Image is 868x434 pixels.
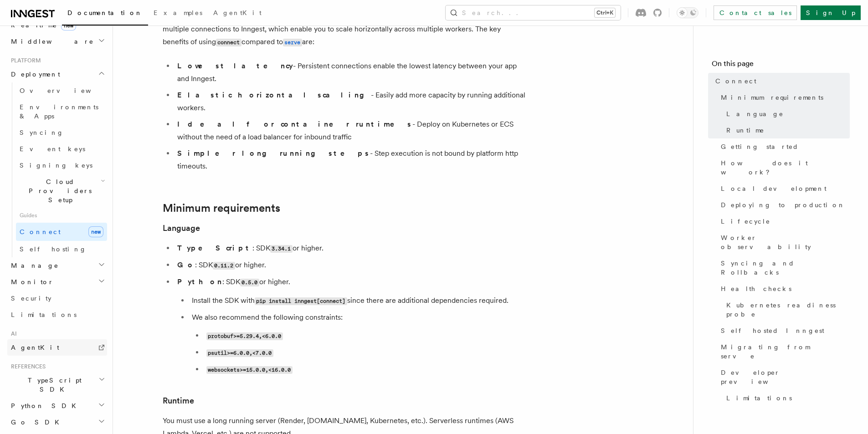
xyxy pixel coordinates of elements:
[163,394,194,407] a: Runtime
[7,330,17,337] span: AI
[11,295,51,302] span: Security
[189,311,527,376] li: We also recommend the following constraints:
[177,120,412,128] strong: Ideal for container runtimes
[20,145,85,153] span: Event keys
[213,262,235,270] code: 0.11.2
[270,245,293,253] code: 3.34.1
[723,297,850,322] a: Kubernetes readiness probe
[721,200,845,209] span: Deploying to production
[206,332,283,340] code: protobuf>=5.29.4,<6.0.0
[723,390,850,406] a: Limitations
[67,9,143,16] span: Documentation
[7,401,82,410] span: Python SDK
[175,60,527,85] li: - Persistent connections enable the lowest latency between your app and Inngest.
[721,284,791,293] span: Health checks
[7,274,107,290] button: Monitor
[177,277,222,286] strong: Python
[7,306,107,323] a: Limitations
[20,245,87,253] span: Self hosting
[717,230,850,255] a: Worker observability
[16,241,107,257] a: Self hosting
[717,89,850,106] a: Minimum requirements
[16,157,107,174] a: Signing keys
[20,228,61,235] span: Connect
[7,261,59,270] span: Manage
[726,301,850,319] span: Kubernetes readiness probe
[721,217,770,226] span: Lifecycle
[163,202,280,214] a: Minimum requirements
[801,5,861,20] a: Sign Up
[20,103,98,120] span: Environments & Apps
[726,126,765,135] span: Runtime
[177,149,370,158] strong: Simpler long running steps
[175,259,527,272] li: : SDK or higher.
[446,5,621,20] button: Search...Ctrl+K
[7,257,107,274] button: Manage
[213,9,262,16] span: AgentKit
[7,70,60,79] span: Deployment
[721,184,827,193] span: Local development
[717,339,850,364] a: Migrating from serve
[717,155,850,180] a: How does it work?
[16,141,107,157] a: Event keys
[206,366,293,374] code: websockets>=15.0.0,<16.0.0
[677,7,699,18] button: Toggle dark mode
[726,393,792,403] span: Limitations
[20,162,92,169] span: Signing keys
[16,208,107,223] span: Guides
[7,414,107,430] button: Go SDK
[88,226,103,237] span: new
[16,177,101,204] span: Cloud Providers Setup
[721,233,850,251] span: Worker observability
[16,124,107,141] a: Syncing
[20,129,64,136] span: Syncing
[177,260,195,269] strong: Go
[717,255,850,281] a: Syncing and Rollbacks
[723,122,850,138] a: Runtime
[717,322,850,339] a: Self hosted Inngest
[712,58,850,73] h4: On this page
[717,364,850,390] a: Developer preview
[175,242,527,255] li: : SDK or higher.
[61,20,76,31] span: new
[255,297,347,305] code: pip install inngest[connect]
[216,39,241,46] code: connect
[163,222,200,235] a: Language
[7,33,107,50] button: Middleware
[717,281,850,297] a: Health checks
[11,311,77,318] span: Limitations
[283,37,302,46] a: serve
[721,158,850,177] span: How does it work?
[712,73,850,89] a: Connect
[16,99,107,124] a: Environments & Apps
[7,57,41,64] span: Platform
[717,213,850,230] a: Lifecycle
[175,89,527,114] li: - Easily add more capacity by running additional workers.
[723,106,850,122] a: Language
[177,61,293,70] strong: Lowest latency
[721,342,850,361] span: Migrating from serve
[20,87,113,94] span: Overview
[283,39,302,46] code: serve
[163,10,527,49] p: The API allows your app to create an outbound persistent connection to Inngest. Each app can esta...
[189,294,527,307] li: Install the SDK with since there are additional dependencies required.
[175,276,527,376] li: : SDK or higher.
[7,37,94,46] span: Middleware
[7,290,107,306] a: Security
[175,147,527,173] li: - Step execution is not bound by platform http timeouts.
[11,344,59,351] span: AgentKit
[717,138,850,155] a: Getting started
[240,279,259,286] code: 0.5.0
[721,326,824,335] span: Self hosted Inngest
[7,376,98,394] span: TypeScript SDK
[16,174,107,208] button: Cloud Providers Setup
[175,118,527,143] li: - Deploy on Kubernetes or ECS without the need of a load balancer for inbound traffic
[7,82,107,257] div: Deployment
[177,91,371,99] strong: Elastic horizontal scaling
[721,259,850,277] span: Syncing and Rollbacks
[7,277,54,286] span: Monitor
[715,77,756,86] span: Connect
[7,66,107,82] button: Deployment
[206,349,273,357] code: psutil>=6.0.0,<7.0.0
[714,5,797,20] a: Contact sales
